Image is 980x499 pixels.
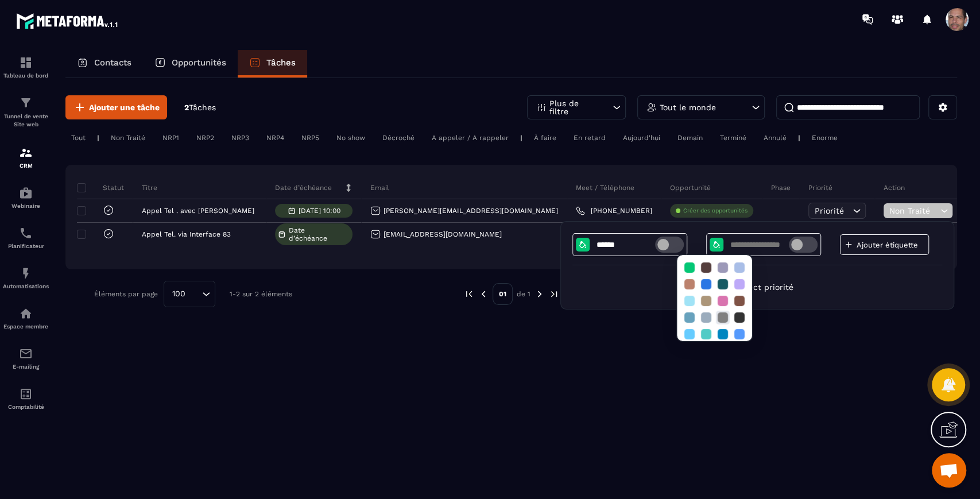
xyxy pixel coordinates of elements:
[168,288,189,300] span: 100
[884,183,905,192] p: Action
[299,207,340,215] p: [DATE] 10:00
[157,131,185,145] div: NRP1
[94,290,158,298] p: Éléments par page
[549,99,600,115] p: Plus de filtre
[65,95,167,119] button: Ajouter une tâche
[3,203,49,209] p: Webinaire
[806,131,843,145] div: Enorme
[3,258,49,298] a: automationsautomationsAutomatisations
[184,102,216,113] p: 2
[464,289,474,299] img: prev
[289,226,350,242] span: Date d’échéance
[493,283,513,305] p: 01
[266,57,296,68] p: Tâches
[191,131,220,145] div: NRP2
[889,206,938,215] span: Non Traité
[189,103,216,112] span: Tâches
[105,131,151,145] div: Non Traité
[3,163,49,169] p: CRM
[576,183,634,192] p: Meet / Téléphone
[426,131,514,145] div: A appeler / A rappeler
[617,131,666,145] div: Aujourd'hui
[3,177,49,218] a: automationsautomationsWebinaire
[3,72,49,79] p: Tableau de bord
[534,289,545,299] img: next
[3,378,49,419] a: accountantaccountantComptabilité
[517,289,530,299] p: de 1
[758,131,792,145] div: Annulé
[672,131,708,145] div: Demain
[683,207,747,215] p: Créer des opportunités
[19,387,33,401] img: accountant
[164,281,215,307] div: Search for option
[815,206,844,215] span: Priorité
[65,50,143,78] a: Contacts
[19,96,33,110] img: formation
[331,131,371,145] div: No show
[142,207,254,215] p: Appel Tel . avec [PERSON_NAME]
[238,50,307,78] a: Tâches
[798,134,800,142] p: |
[230,290,292,298] p: 1-2 sur 2 éléments
[520,134,522,142] p: |
[3,363,49,370] p: E-mailing
[549,289,559,299] img: next
[65,131,91,145] div: Tout
[660,103,716,111] p: Tout le monde
[296,131,325,145] div: NRP5
[97,134,99,142] p: |
[19,226,33,240] img: scheduler
[143,50,238,78] a: Opportunités
[19,186,33,200] img: automations
[89,102,160,113] span: Ajouter une tâche
[670,183,711,192] p: Opportunité
[16,10,119,31] img: logo
[528,131,562,145] div: À faire
[808,183,832,192] p: Priorité
[142,183,157,192] p: Titre
[19,56,33,69] img: formation
[568,131,611,145] div: En retard
[478,289,489,299] img: prev
[3,243,49,249] p: Planificateur
[771,183,791,192] p: Phase
[189,288,199,300] input: Search for option
[3,137,49,177] a: formationformationCRM
[3,47,49,87] a: formationformationTableau de bord
[3,323,49,330] p: Espace membre
[713,277,802,297] button: Select priorité
[3,218,49,258] a: schedulerschedulerPlanificateur
[857,241,925,249] p: Ajouter étiquette
[172,57,226,68] p: Opportunités
[3,87,49,137] a: formationformationTunnel de vente Site web
[142,230,231,238] p: Appel Tel. via Interface 83
[19,266,33,280] img: automations
[3,283,49,289] p: Automatisations
[714,131,752,145] div: Terminé
[80,183,124,192] p: Statut
[19,347,33,361] img: email
[94,57,131,68] p: Contacts
[261,131,290,145] div: NRP4
[3,338,49,378] a: emailemailE-mailing
[377,131,420,145] div: Décroché
[932,453,966,488] a: Ouvrir le chat
[576,206,652,215] a: [PHONE_NUMBER]
[3,298,49,338] a: automationsautomationsEspace membre
[226,131,255,145] div: NRP3
[275,183,332,192] p: Date d’échéance
[3,404,49,410] p: Comptabilité
[19,146,33,160] img: formation
[370,183,389,192] p: Email
[3,113,49,129] p: Tunnel de vente Site web
[19,307,33,320] img: automations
